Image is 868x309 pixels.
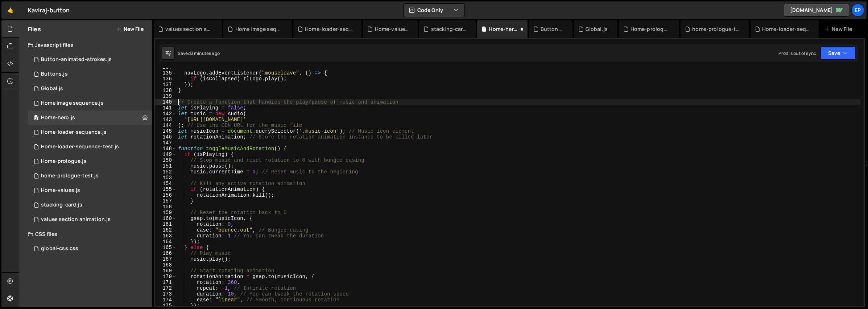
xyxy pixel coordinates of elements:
[155,140,177,146] div: 147
[155,70,177,76] div: 135
[155,169,177,175] div: 152
[1,1,19,19] a: 🤙
[762,25,810,33] div: Home-loader-sequence-test.js
[28,52,152,67] div: 16061/43947.js
[851,4,864,17] a: Ep
[41,144,119,150] div: Home-loader-sequence-test.js
[41,85,63,92] div: Global.js
[155,210,177,216] div: 159
[41,202,82,208] div: stacking-card.js
[41,115,75,121] div: Home-hero.js
[165,25,213,33] div: values section animation.js
[155,76,177,82] div: 136
[305,25,353,33] div: Home-loader-sequence.js
[155,152,177,157] div: 149
[28,6,70,15] div: Kaviraj-button
[155,181,177,186] div: 154
[692,25,740,33] div: home-prologue-test.js
[155,117,177,123] div: 143
[155,111,177,117] div: 142
[155,227,177,233] div: 162
[19,227,152,241] div: CSS files
[155,128,177,134] div: 145
[28,169,152,183] div: 16061/44087.js
[155,216,177,221] div: 160
[41,245,78,252] div: global-css.css
[431,25,467,33] div: stacking-card.js
[28,96,152,111] div: 16061/45089.js
[41,129,107,136] div: Home-loader-sequence.js
[28,125,152,140] div: 16061/43594.js
[155,99,177,105] div: 140
[821,47,856,60] button: Save
[155,285,177,291] div: 172
[155,239,177,245] div: 164
[235,25,283,33] div: Home image sequence.js
[155,245,177,250] div: 165
[41,173,99,179] div: home-prologue-test.js
[41,71,68,77] div: Buttons.js
[178,50,220,56] div: Saved
[34,116,38,121] span: 2
[155,221,177,227] div: 161
[28,241,152,256] div: 16061/43261.css
[116,26,144,32] button: New File
[155,204,177,210] div: 158
[155,291,177,297] div: 173
[489,25,518,33] div: Home-hero.js
[28,212,152,227] div: 16061/45214.js
[155,192,177,198] div: 156
[824,25,855,33] div: New File
[155,163,177,169] div: 151
[155,198,177,204] div: 157
[155,280,177,285] div: 171
[28,111,152,125] div: 16061/43948.js
[41,187,80,194] div: Home-values.js
[155,123,177,128] div: 144
[155,82,177,88] div: 137
[155,175,177,181] div: 153
[155,157,177,163] div: 150
[41,56,112,63] div: Button-animated-strokes.js
[28,67,152,81] div: 16061/43050.js
[375,25,409,33] div: Home-values.js
[19,38,152,52] div: Javascript files
[28,140,152,154] div: 16061/44088.js
[155,274,177,280] div: 170
[28,198,152,212] div: 16061/44833.js
[586,25,608,33] div: Global.js
[155,93,177,99] div: 139
[155,297,177,303] div: 174
[41,158,87,165] div: Home-prologue.js
[155,268,177,274] div: 169
[41,100,104,107] div: Home image sequence.js
[155,146,177,152] div: 148
[404,4,464,17] button: Code Only
[155,250,177,256] div: 166
[541,25,564,33] div: Buttons.js
[191,50,220,56] div: 3 minutes ago
[155,303,177,309] div: 175
[631,25,670,33] div: Home-prologue.js
[28,154,152,169] div: 16061/43249.js
[41,216,111,223] div: values section animation.js
[155,105,177,111] div: 141
[778,50,816,56] div: Prod is out of sync
[155,134,177,140] div: 146
[155,262,177,268] div: 168
[155,233,177,239] div: 163
[155,186,177,192] div: 155
[155,88,177,93] div: 138
[155,256,177,262] div: 167
[28,25,41,33] h2: Files
[784,4,849,17] a: [DOMAIN_NAME]
[28,81,152,96] div: 16061/45009.js
[28,183,152,198] div: 16061/43950.js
